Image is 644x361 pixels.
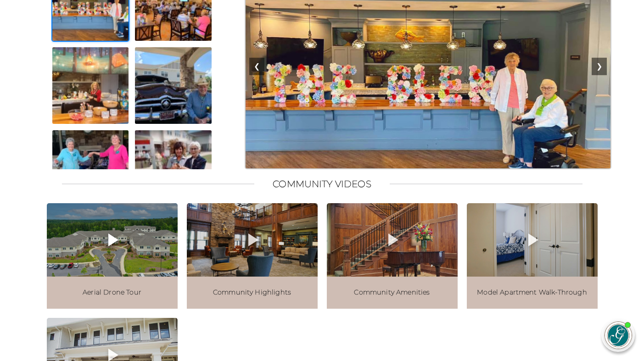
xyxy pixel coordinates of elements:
[477,289,587,296] span: Model Apartment Walk-Through
[213,289,291,296] span: Community Highlights
[249,57,264,75] button: Previous Image
[83,289,141,296] span: Aerial Drone Tour
[273,178,371,189] h2: Community Videos
[592,57,607,75] button: Next Image
[605,322,632,349] img: avatar
[354,289,430,296] span: Community Amenities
